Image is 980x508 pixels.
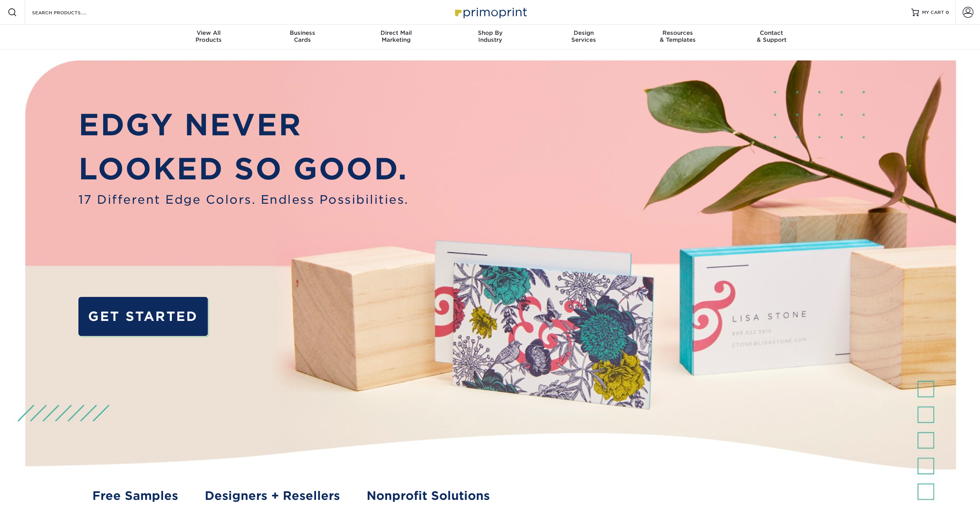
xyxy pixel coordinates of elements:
[922,9,944,16] span: MY CART
[631,25,725,49] a: Resources& Templates
[31,8,107,17] input: SEARCH PRODUCTS.....
[537,29,631,36] span: Design
[725,25,819,49] a: Contact& Support
[946,10,949,15] span: 0
[631,29,725,43] div: & Templates
[537,25,631,49] a: DesignServices
[78,297,208,336] a: GET STARTED
[349,29,443,43] div: Marketing
[162,29,256,43] div: Products
[255,29,349,36] span: Business
[78,191,409,209] span: 17 Different Edge Colors. Endless Possibilities.
[92,487,178,505] a: Free Samples
[205,487,340,505] a: Designers + Resellers
[162,29,256,36] span: View All
[78,103,409,147] p: EDGY NEVER
[443,25,537,49] a: Shop ByIndustry
[725,29,819,36] span: Contact
[452,4,529,20] img: Primoprint
[349,29,443,36] span: Direct Mail
[725,29,819,43] div: & Support
[367,487,490,505] a: Nonprofit Solutions
[162,25,256,49] a: View AllProducts
[443,29,537,36] span: Shop By
[443,29,537,43] div: Industry
[255,25,349,49] a: BusinessCards
[255,29,349,43] div: Cards
[631,29,725,36] span: Resources
[537,29,631,43] div: Services
[78,147,409,191] p: LOOKED SO GOOD.
[349,25,443,49] a: Direct MailMarketing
